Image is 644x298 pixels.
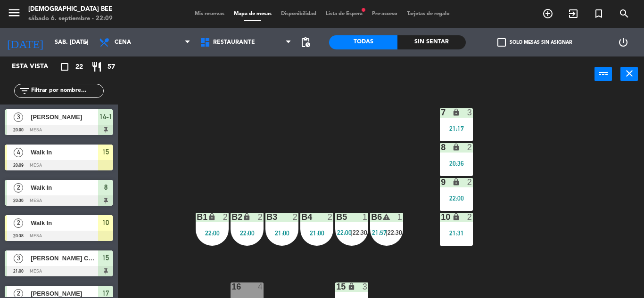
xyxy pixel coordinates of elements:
[593,8,604,19] i: turned_in_not
[397,213,403,221] div: 1
[467,178,473,186] div: 2
[265,230,298,236] div: 21:00
[467,108,473,117] div: 3
[382,213,390,221] i: warning
[497,38,572,47] label: Solo mesas sin asignar
[452,143,460,151] i: lock
[7,6,21,20] i: menu
[14,218,23,228] span: 2
[31,183,98,193] span: Walk In
[329,35,397,49] div: Todas
[619,8,630,19] i: search
[568,8,579,19] i: exit_to_app
[440,125,473,132] div: 21:17
[440,195,473,201] div: 22:00
[99,111,112,122] span: 14-1
[91,61,102,72] i: restaurant
[276,11,321,16] span: Disponibilidad
[467,143,473,152] div: 2
[618,37,629,48] i: power_settings_new
[440,230,473,236] div: 21:31
[14,183,23,193] span: 2
[59,61,70,72] i: crop_square
[441,108,441,117] div: 7
[208,213,216,221] i: lock
[258,213,264,221] div: 2
[620,67,638,81] button: close
[353,229,367,236] span: 22:30
[542,8,553,19] i: add_circle_outline
[397,35,466,49] div: Sin sentar
[363,282,368,291] div: 3
[452,213,460,221] i: lock
[75,62,83,72] span: 22
[328,213,333,221] div: 2
[467,213,473,221] div: 2
[452,108,460,116] i: lock
[31,253,98,263] span: [PERSON_NAME] Cumpa
[81,37,92,48] i: arrow_drop_down
[31,112,98,122] span: [PERSON_NAME]
[347,282,355,290] i: lock
[300,230,333,236] div: 21:00
[231,213,232,221] div: B2
[31,218,98,228] span: Walk In
[14,148,23,157] span: 4
[624,68,635,79] i: close
[104,182,107,193] span: 8
[337,229,352,236] span: 22:00
[243,213,251,221] i: lock
[367,11,402,16] span: Pre-acceso
[441,178,441,186] div: 9
[5,61,68,72] div: Esta vista
[594,67,612,81] button: power_input
[231,230,264,236] div: 22:00
[293,213,298,221] div: 2
[363,213,368,221] div: 1
[102,146,109,158] span: 15
[598,68,609,79] i: power_input
[197,213,197,221] div: B1
[115,39,131,46] span: Cena
[258,282,264,291] div: 4
[196,230,229,236] div: 22:00
[223,213,229,221] div: 2
[388,229,402,236] span: 22:30
[372,229,387,236] span: 21:57
[452,178,460,186] i: lock
[14,254,23,263] span: 3
[497,38,506,47] span: check_box_outline_blank
[441,143,441,152] div: 8
[402,11,454,16] span: Tarjetas de regalo
[371,213,372,221] div: B6
[213,39,255,46] span: Restaurante
[107,62,115,72] span: 57
[266,213,267,221] div: B3
[7,6,21,23] button: menu
[229,11,276,16] span: Mapa de mesas
[19,85,30,97] i: filter_list
[386,229,388,236] span: |
[28,14,113,24] div: sábado 6. septiembre - 22:09
[14,113,23,122] span: 3
[300,37,311,48] span: pending_actions
[30,86,103,96] input: Filtrar por nombre...
[31,147,98,157] span: Walk In
[231,282,232,291] div: 16
[336,213,337,221] div: B5
[351,229,353,236] span: |
[102,217,109,228] span: 10
[336,282,337,291] div: 15
[190,11,229,16] span: Mis reservas
[102,252,109,264] span: 15
[28,5,113,14] div: [DEMOGRAPHIC_DATA] Bee
[301,213,302,221] div: B4
[361,7,366,13] span: fiber_manual_record
[440,160,473,167] div: 20:36
[321,11,367,16] span: Lista de Espera
[441,213,441,221] div: 10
